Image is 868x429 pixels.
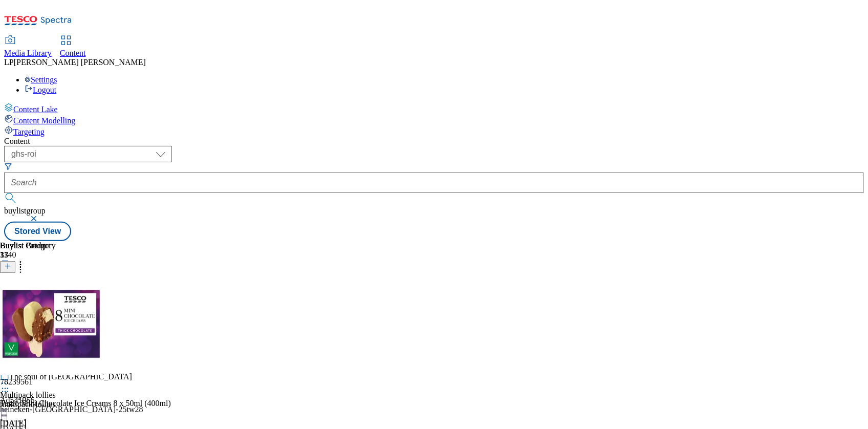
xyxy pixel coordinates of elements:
[25,85,56,94] a: Logout
[4,137,864,146] div: Content
[4,206,46,215] span: buylistgroup
[60,36,86,58] a: Content
[13,127,45,136] span: Targeting
[4,103,864,114] a: Content Lake
[4,114,864,125] a: Content Modelling
[4,125,864,137] a: Targeting
[13,105,58,114] span: Content Lake
[13,116,75,125] span: Content Modelling
[4,49,52,57] span: Media Library
[4,173,864,193] input: Search
[4,162,12,170] svg: Search Filters
[60,49,86,57] span: Content
[25,75,57,84] a: Settings
[4,36,52,58] a: Media Library
[4,222,71,241] button: Stored View
[4,58,14,67] span: LP
[14,58,146,67] span: [PERSON_NAME] [PERSON_NAME]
